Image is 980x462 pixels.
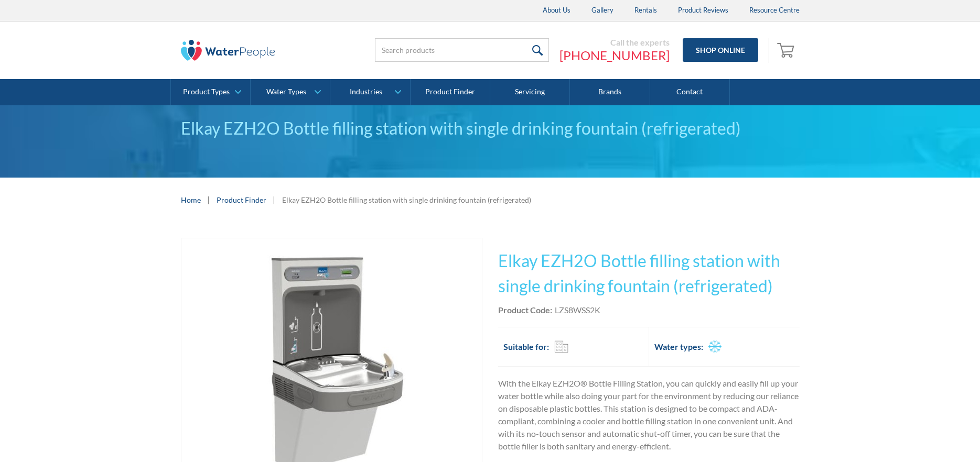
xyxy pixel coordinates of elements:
a: Industries [330,79,410,105]
a: Product Finder [411,79,490,105]
div: Elkay EZH2O Bottle filling station with single drinking fountain (refrigerated) [282,194,531,205]
div: Call the experts [559,37,670,48]
a: Shop Online [683,38,758,62]
img: The Water People [181,40,275,61]
div: Elkay EZH2O Bottle filling station with single drinking fountain (refrigerated) [181,116,800,141]
a: Product Types [171,79,250,105]
h2: Water types: [654,340,703,353]
div: | [272,193,277,206]
strong: Product Code: [498,305,552,315]
div: | [206,193,211,206]
div: Product Types [183,87,230,96]
img: shopping cart [777,41,797,58]
a: Open empty cart [774,38,800,63]
a: Product Finder [217,194,266,205]
a: Home [181,194,201,205]
a: Servicing [490,79,570,105]
div: Water Types [266,87,306,96]
h2: Suitable for: [503,340,549,353]
input: Search products [375,38,549,62]
div: LZS8WSS2K [555,304,600,316]
a: Water Types [251,79,330,105]
div: Industries [350,87,382,96]
a: [PHONE_NUMBER] [559,48,670,63]
a: Brands [570,79,650,105]
h1: Elkay EZH2O Bottle filling station with single drinking fountain (refrigerated) [498,248,800,299]
p: With the Elkay EZH2O® Bottle Filling Station, you can quickly and easily fill up your water bottl... [498,377,800,453]
a: Contact [650,79,730,105]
